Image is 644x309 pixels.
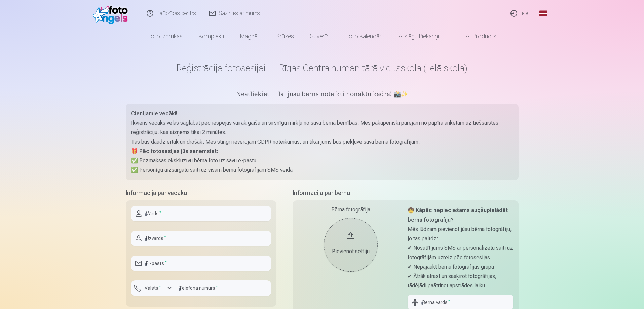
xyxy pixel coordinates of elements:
[298,206,404,214] div: Bērna fotogrāfija
[131,156,513,165] p: ✅ Bezmaksas ekskluzīvu bērna foto uz savu e-pastu
[324,218,378,272] button: Pievienot selfiju
[140,27,191,46] a: Foto izdrukas
[302,27,338,46] a: Suvenīri
[268,27,302,46] a: Krūzes
[232,27,268,46] a: Magnēti
[126,188,276,198] h5: Informācija par vecāku
[131,137,513,147] p: Tas būs daudz ērtāk un drošāk. Mēs stingri ievērojam GDPR noteikumus, un tikai jums būs piekļuve ...
[408,243,513,262] p: ✔ Nosūtīt jums SMS ar personalizētu saiti uz fotogrāfijām uzreiz pēc fotosesijas
[131,165,513,175] p: ✅ Personīgu aizsargātu saiti uz visām bērna fotogrāfijām SMS veidā
[126,62,519,74] h1: Reģistrācija fotosesijai — Rīgas Centra humanitārā vidusskola (lielā skola)
[408,272,513,291] p: ✔ Ātrāk atrast un sašķirot fotogrāfijas, tādējādi paātrinot apstrādes laiku
[131,148,218,154] strong: 🎁 Pēc fotosesijas jūs saņemsiet:
[131,280,175,296] button: Valsts*
[142,285,164,292] label: Valsts
[191,27,232,46] a: Komplekti
[390,27,447,46] a: Atslēgu piekariņi
[131,110,177,117] strong: Cienījamie vecāki!
[293,188,519,198] h5: Informācija par bērnu
[408,207,508,223] strong: 🧒 Kāpēc nepieciešams augšupielādēt bērna fotogrāfiju?
[331,247,371,256] div: Pievienot selfiju
[408,225,513,243] p: Mēs lūdzam pievienot jūsu bērna fotogrāfiju, jo tas palīdz:
[447,27,504,46] a: All products
[131,118,513,137] p: Ikviens vecāks vēlas saglabāt pēc iespējas vairāk gaišu un sirsnīgu mirkļu no sava bērna bērnības...
[338,27,390,46] a: Foto kalendāri
[93,3,131,24] img: /fa1
[126,90,519,100] h5: Neatliekiet — lai jūsu bērns noteikti nonāktu kadrā! 📸✨
[408,262,513,272] p: ✔ Nepajaukt bērnu fotogrāfijas grupā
